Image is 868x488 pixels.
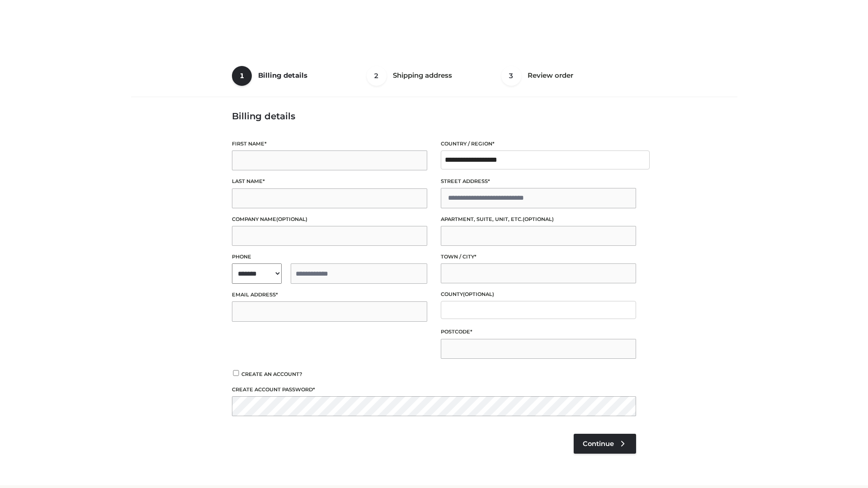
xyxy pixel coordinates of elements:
span: Shipping address [393,71,452,80]
h3: Billing details [232,111,636,122]
label: Street address [441,177,636,186]
span: Create an account? [241,371,302,377]
span: (optional) [523,216,554,222]
input: Create an account? [232,370,240,376]
span: 2 [367,66,387,86]
span: (optional) [276,216,307,222]
span: Billing details [258,71,307,80]
span: Continue [583,440,614,448]
a: Continue [574,434,636,454]
label: Country / Region [441,140,636,148]
span: Review order [528,71,573,80]
label: Email address [232,291,427,299]
span: 3 [501,66,521,86]
label: Company name [232,215,427,224]
label: Town / City [441,253,636,261]
label: Last name [232,177,427,186]
label: Apartment, suite, unit, etc. [441,215,636,224]
span: 1 [232,66,252,86]
label: County [441,290,636,299]
label: Postcode [441,328,636,336]
label: Create account password [232,385,636,394]
label: First name [232,140,427,148]
label: Phone [232,253,427,261]
span: (optional) [463,291,494,297]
